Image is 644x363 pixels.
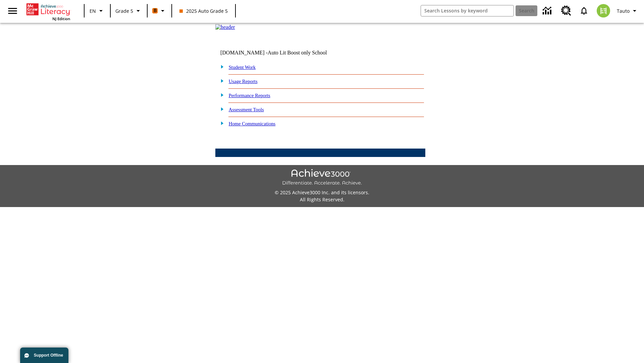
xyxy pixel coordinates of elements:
span: Grade 5 [115,7,133,14]
a: Usage Reports [229,79,258,84]
a: Performance Reports [229,93,270,98]
button: Language: EN, Select a language [87,5,108,17]
span: Support Offline [34,353,63,358]
img: Achieve3000 Differentiate Accelerate Achieve [282,169,362,186]
img: plus.gif [217,64,224,70]
a: Data Center [539,2,557,20]
td: [DOMAIN_NAME] - [220,50,344,56]
img: plus.gif [217,106,224,112]
nobr: Auto Lit Boost only School [268,50,327,55]
button: Select a new avatar [593,2,614,19]
img: header [215,24,235,30]
button: Open side menu [3,1,22,21]
span: 2025 Auto Grade 5 [179,7,228,14]
div: Home [26,2,70,21]
button: Grade: Grade 5, Select a grade [113,5,145,17]
button: Profile/Settings [614,5,641,17]
img: avatar image [597,4,610,17]
input: search field [421,5,514,16]
button: Boost Class color is orange. Change class color [150,5,169,17]
img: plus.gif [217,120,224,126]
img: plus.gif [217,78,224,84]
button: Support Offline [20,348,68,363]
a: Home Communications [229,121,276,126]
a: Assessment Tools [229,107,264,112]
span: NJ Edition [52,16,70,21]
img: plus.gif [217,92,224,98]
a: Student Work [229,65,256,70]
a: Notifications [575,2,593,19]
span: Tauto [617,7,630,14]
a: Resource Center, Will open in new tab [557,2,575,20]
span: EN [90,7,96,14]
span: B [154,6,157,15]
